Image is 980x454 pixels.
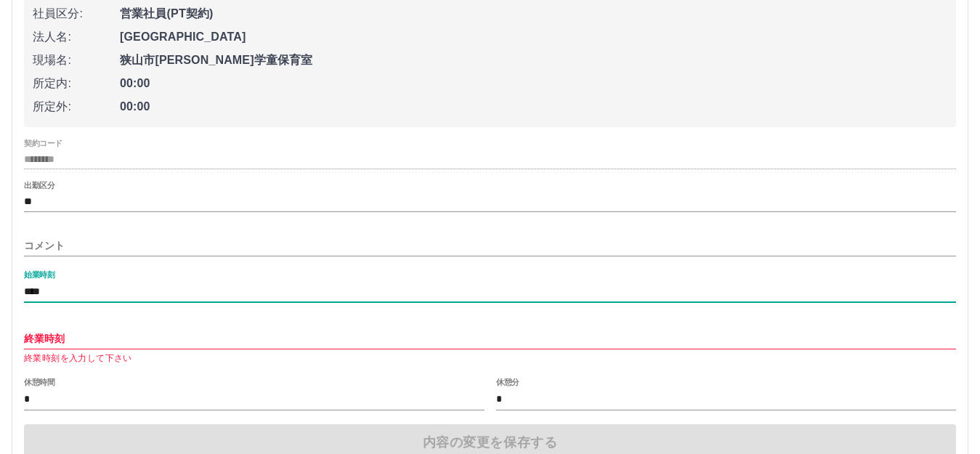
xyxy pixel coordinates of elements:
label: 休憩分 [496,376,519,387]
span: [GEOGRAPHIC_DATA] [120,28,947,46]
label: 契約コード [24,138,62,149]
span: 社員区分: [33,5,120,23]
span: 00:00 [120,98,947,115]
span: 00:00 [120,75,947,92]
span: 営業社員(PT契約) [120,5,947,23]
span: 現場名: [33,52,120,69]
span: 所定外: [33,98,120,115]
span: 狭山市[PERSON_NAME]学童保育室 [120,52,947,69]
label: 休憩時間 [24,376,54,387]
span: 法人名: [33,28,120,46]
label: 始業時刻 [24,269,54,280]
span: 所定内: [33,75,120,92]
label: 出勤区分 [24,180,54,191]
p: 終業時刻を入力して下さい [24,352,956,366]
